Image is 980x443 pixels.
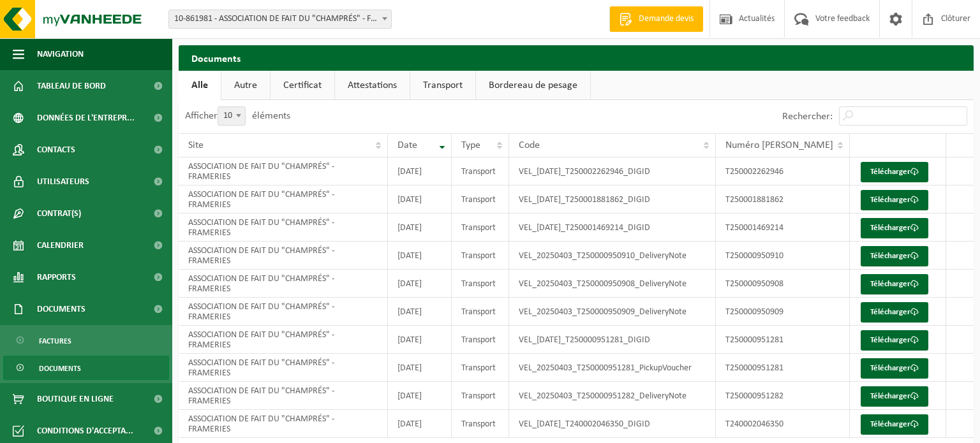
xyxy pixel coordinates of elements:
td: ASSOCIATION DE FAIT DU "CHAMPRÉS" - FRAMERIES [179,242,388,270]
td: T250002262946 [716,157,850,185]
a: Télécharger [861,218,928,238]
span: Navigation [37,38,84,70]
span: Rapports [37,261,76,293]
span: Contacts [37,134,75,166]
a: Certificat [271,71,334,100]
td: VEL_20250403_T250000951282_DeliveryNote [509,382,716,410]
td: Transport [452,326,509,354]
td: [DATE] [388,214,452,242]
label: Rechercher: [782,112,833,122]
a: Télécharger [861,190,928,210]
a: Télécharger [861,386,928,407]
td: Transport [452,270,509,298]
td: T250000951281 [716,354,850,382]
td: VEL_[DATE]_T250001469214_DIGID [509,214,716,242]
a: Télécharger [861,330,928,351]
a: Transport [410,71,475,100]
span: Documents [37,293,85,325]
a: Demande devis [609,6,703,32]
a: Télécharger [861,274,928,294]
td: T240002046350 [716,410,850,438]
span: 10-861981 - ASSOCIATION DE FAIT DU "CHAMPRÉS" - FRAMERIES [169,10,391,28]
td: Transport [452,354,509,382]
td: ASSOCIATION DE FAIT DU "CHAMPRÉS" - FRAMERIES [179,298,388,326]
h2: Documents [179,45,974,70]
td: T250001469214 [716,214,850,242]
span: Tableau de bord [37,70,106,102]
span: Calendrier [37,229,84,261]
td: VEL_20250403_T250000950910_DeliveryNote [509,242,716,270]
a: Télécharger [861,162,928,182]
td: [DATE] [388,270,452,298]
td: Transport [452,157,509,185]
td: [DATE] [388,242,452,270]
td: VEL_[DATE]_T250000951281_DIGID [509,326,716,354]
td: T250000950908 [716,270,850,298]
td: Transport [452,298,509,326]
span: Code [519,140,540,150]
td: ASSOCIATION DE FAIT DU "CHAMPRÉS" - FRAMERIES [179,214,388,242]
td: [DATE] [388,326,452,354]
span: Utilisateurs [37,166,89,198]
span: 10 [218,107,245,125]
td: ASSOCIATION DE FAIT DU "CHAMPRÉS" - FRAMERIES [179,410,388,438]
td: VEL_20250403_T250000951281_PickupVoucher [509,354,716,382]
td: ASSOCIATION DE FAIT DU "CHAMPRÉS" - FRAMERIES [179,354,388,382]
span: Site [188,140,204,150]
span: Documents [39,356,81,381]
a: Bordereau de pesage [476,71,590,100]
a: Télécharger [861,358,928,379]
td: VEL_[DATE]_T250002262946_DIGID [509,157,716,185]
label: Afficher éléments [185,111,290,121]
td: ASSOCIATION DE FAIT DU "CHAMPRÉS" - FRAMERIES [179,185,388,214]
td: Transport [452,382,509,410]
td: ASSOCIATION DE FAIT DU "CHAMPRÉS" - FRAMERIES [179,382,388,410]
td: VEL_20250403_T250000950908_DeliveryNote [509,270,716,298]
td: Transport [452,410,509,438]
span: Demande devis [635,13,697,25]
a: Alle [179,71,221,100]
a: Documents [3,356,169,380]
a: Attestations [335,71,410,100]
td: T250000950909 [716,298,850,326]
span: 10-861981 - ASSOCIATION DE FAIT DU "CHAMPRÉS" - FRAMERIES [168,10,392,29]
td: [DATE] [388,185,452,214]
td: [DATE] [388,298,452,326]
td: VEL_20250403_T250000950909_DeliveryNote [509,298,716,326]
span: Données de l'entrepr... [37,102,135,134]
td: VEL_[DATE]_T240002046350_DIGID [509,410,716,438]
td: [DATE] [388,354,452,382]
span: Date [397,140,417,150]
td: Transport [452,185,509,214]
span: Numéro [PERSON_NAME] [725,140,833,150]
td: VEL_[DATE]_T250001881862_DIGID [509,185,716,214]
a: Télécharger [861,246,928,266]
td: [DATE] [388,410,452,438]
td: Transport [452,242,509,270]
span: Type [461,140,480,150]
td: T250000950910 [716,242,850,270]
td: Transport [452,214,509,242]
td: ASSOCIATION DE FAIT DU "CHAMPRÉS" - FRAMERIES [179,326,388,354]
span: Boutique en ligne [37,383,114,415]
td: [DATE] [388,382,452,410]
td: T250000951281 [716,326,850,354]
span: Contrat(s) [37,198,81,229]
a: Factures [3,328,169,352]
td: T250001881862 [716,185,850,214]
span: Factures [39,329,71,353]
td: T250000951282 [716,382,850,410]
a: Autre [221,71,270,100]
a: Télécharger [861,414,928,435]
span: 10 [218,106,246,126]
td: ASSOCIATION DE FAIT DU "CHAMPRÉS" - FRAMERIES [179,157,388,185]
td: [DATE] [388,157,452,185]
a: Télécharger [861,302,928,323]
td: ASSOCIATION DE FAIT DU "CHAMPRÉS" - FRAMERIES [179,270,388,298]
